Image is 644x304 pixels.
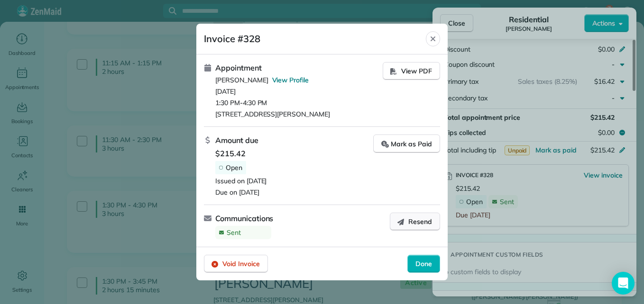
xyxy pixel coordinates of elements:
span: Issued on [215,176,245,186]
span: Resend [408,217,432,226]
button: Resend [390,213,440,231]
a: View Profile [272,75,309,85]
span: Invoice #328 [204,31,426,46]
span: Appointment [215,62,262,73]
div: Mark as Paid [381,139,432,149]
span: $215.42 [215,148,373,159]
span: [PERSON_NAME] [215,75,268,85]
span: 1:30 PM - 4:30 PM [215,98,383,107]
span: View Profile [272,76,309,84]
span: Open [226,163,242,172]
span: [STREET_ADDRESS][PERSON_NAME] [215,109,383,119]
span: Sent [227,228,241,237]
button: Close [426,31,440,46]
span: View PDF [401,66,432,76]
span: Communications [215,213,273,224]
span: Done [415,259,432,268]
span: [DATE] [239,188,259,197]
span: Void Invoice [222,259,260,268]
button: View PDF [383,62,440,80]
span: Amount due [215,134,258,146]
span: Due on [215,188,237,197]
span: [DATE] [215,87,383,96]
button: Mark as Paid [373,134,440,153]
button: Void Invoice [204,255,268,273]
span: [DATE] [247,176,267,186]
button: Done [407,255,440,273]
